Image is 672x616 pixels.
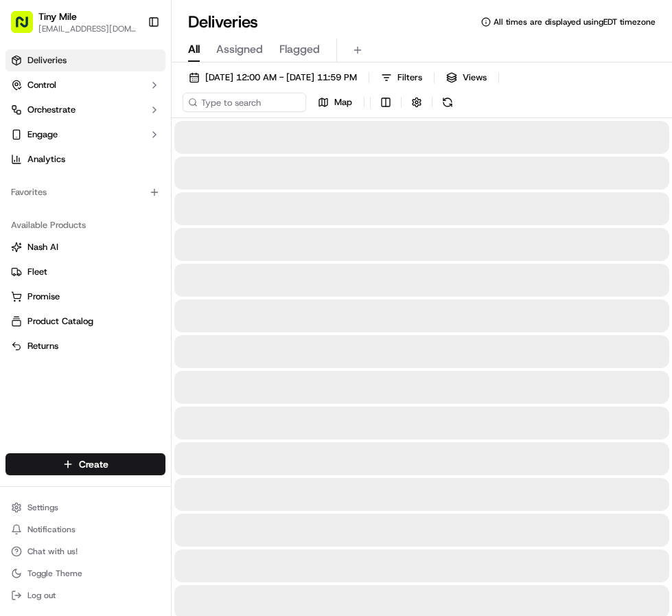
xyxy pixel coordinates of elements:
[5,564,165,583] button: Toggle Theme
[27,266,47,278] span: Fleet
[5,453,165,475] button: Create
[27,590,56,601] span: Log out
[5,49,165,71] a: Deliveries
[5,236,165,258] button: Nash AI
[188,11,258,33] h1: Deliveries
[216,41,263,58] span: Assigned
[205,71,357,84] span: [DATE] 12:00 AM - [DATE] 11:59 PM
[5,74,165,96] button: Control
[27,546,78,557] span: Chat with us!
[27,340,58,352] span: Returns
[27,290,60,303] span: Promise
[27,568,82,579] span: Toggle Theme
[279,41,320,58] span: Flagged
[11,340,160,352] a: Returns
[27,241,58,253] span: Nash AI
[5,520,165,539] button: Notifications
[312,93,358,112] button: Map
[38,10,77,23] button: Tiny Mile
[27,153,65,166] span: Analytics
[438,93,457,112] button: Refresh
[27,502,58,513] span: Settings
[5,542,165,561] button: Chat with us!
[5,99,165,121] button: Orchestrate
[5,310,165,332] button: Product Catalog
[5,498,165,517] button: Settings
[79,457,108,471] span: Create
[5,5,142,38] button: Tiny Mile[EMAIL_ADDRESS][DOMAIN_NAME]
[27,79,56,91] span: Control
[463,71,487,84] span: Views
[334,96,352,109] span: Map
[38,23,137,34] button: [EMAIL_ADDRESS][DOMAIN_NAME]
[375,68,428,87] button: Filters
[5,335,165,357] button: Returns
[5,586,165,605] button: Log out
[5,214,165,236] div: Available Products
[27,128,58,141] span: Engage
[11,290,160,303] a: Promise
[440,68,493,87] button: Views
[11,315,160,328] a: Product Catalog
[11,266,160,278] a: Fleet
[27,315,93,328] span: Product Catalog
[5,124,165,146] button: Engage
[183,93,306,112] input: Type to search
[5,261,165,283] button: Fleet
[397,71,422,84] span: Filters
[183,68,363,87] button: [DATE] 12:00 AM - [DATE] 11:59 PM
[11,241,160,253] a: Nash AI
[5,148,165,170] a: Analytics
[27,104,76,116] span: Orchestrate
[188,41,200,58] span: All
[5,286,165,308] button: Promise
[494,16,656,27] span: All times are displayed using EDT timezone
[27,54,67,67] span: Deliveries
[5,181,165,203] div: Favorites
[27,524,76,535] span: Notifications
